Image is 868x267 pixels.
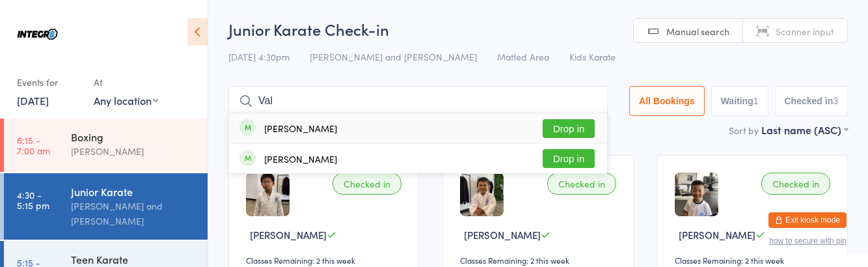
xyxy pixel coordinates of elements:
[833,96,838,106] div: 3
[460,255,619,266] div: Classes Remaining: 2 this week
[775,86,848,116] button: Checked in3
[629,86,705,116] button: All Bookings
[71,144,197,159] div: [PERSON_NAME]
[543,119,595,138] button: Drop in
[776,25,834,38] span: Scanner input
[17,190,49,210] time: 4:30 - 5:15 pm
[71,130,197,144] div: Boxing
[228,86,608,116] input: Search
[761,173,830,195] div: Checked in
[228,50,290,63] span: [DATE] 4:30pm
[497,50,549,63] span: Matted Area
[94,93,158,107] div: Any location
[675,173,718,216] img: image1698733113.png
[17,93,49,107] a: [DATE]
[761,122,848,137] div: Last name (ASC)
[310,50,477,63] span: [PERSON_NAME] and [PERSON_NAME]
[569,50,616,63] span: Kids Karate
[13,10,62,59] img: Integr8 Bentleigh
[71,252,197,266] div: Teen Karate
[332,173,401,195] div: Checked in
[675,255,834,266] div: Classes Remaining: 2 this week
[547,173,616,195] div: Checked in
[460,173,504,216] img: image1743658504.png
[17,135,50,156] time: 6:15 - 7:00 am
[228,18,848,40] h2: Junior Karate Check-in
[246,173,290,216] img: image1743658537.png
[250,228,327,242] span: [PERSON_NAME]
[71,199,197,229] div: [PERSON_NAME] and [PERSON_NAME]
[711,86,768,116] button: Waiting1
[264,154,337,164] div: [PERSON_NAME]
[753,96,759,106] div: 1
[4,119,208,172] a: 6:15 -7:00 amBoxing[PERSON_NAME]
[543,149,595,168] button: Drop in
[769,236,847,246] button: how to secure with pin
[464,228,541,242] span: [PERSON_NAME]
[4,173,208,240] a: 4:30 -5:15 pmJunior Karate[PERSON_NAME] and [PERSON_NAME]
[94,72,158,93] div: At
[246,255,405,266] div: Classes Remaining: 2 this week
[679,228,755,242] span: [PERSON_NAME]
[666,25,729,38] span: Manual search
[264,123,337,133] div: [PERSON_NAME]
[71,184,197,199] div: Junior Karate
[729,124,759,137] label: Sort by
[17,72,81,93] div: Events for
[768,212,847,228] button: Exit kiosk mode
